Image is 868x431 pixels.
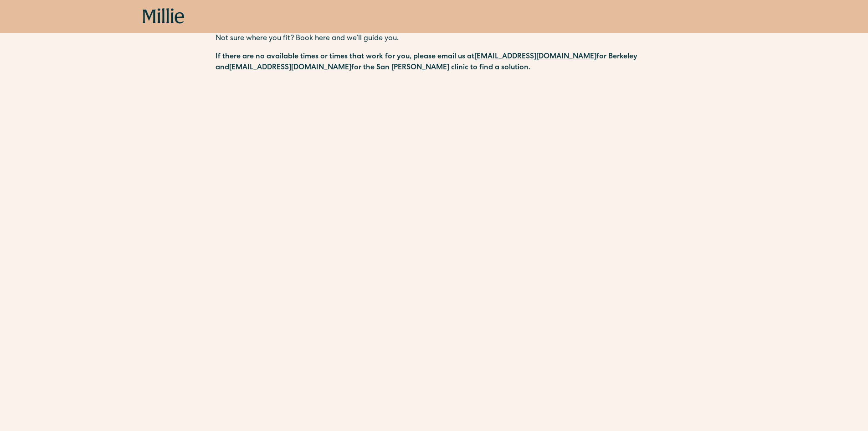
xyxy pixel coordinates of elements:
[216,53,474,61] strong: If there are no available times or times that work for you, please email us at
[474,53,596,61] a: [EMAIL_ADDRESS][DOMAIN_NAME]
[351,64,530,72] strong: for the San [PERSON_NAME] clinic to find a solution.
[229,64,351,72] a: [EMAIL_ADDRESS][DOMAIN_NAME]
[216,22,653,44] p: Not sure where you fit? Book here and we’ll guide you.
